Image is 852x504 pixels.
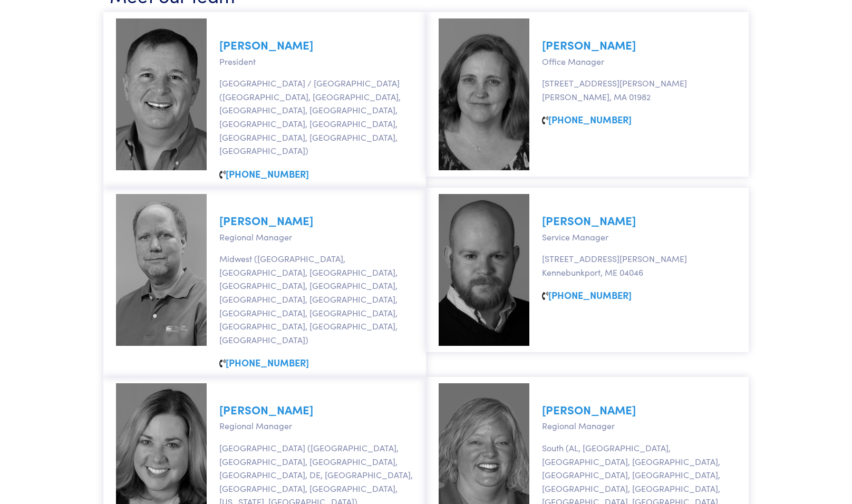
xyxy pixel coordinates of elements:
a: [PERSON_NAME] [219,212,313,228]
a: [PHONE_NUMBER] [226,356,309,369]
a: [PERSON_NAME] [542,401,636,418]
p: Regional Manager [542,419,736,433]
a: [PHONE_NUMBER] [548,113,632,126]
p: Office Manager [542,55,736,69]
p: [GEOGRAPHIC_DATA] / [GEOGRAPHIC_DATA] ([GEOGRAPHIC_DATA], [GEOGRAPHIC_DATA], [GEOGRAPHIC_DATA], [... [219,76,413,158]
img: marc-johnson.jpg [116,18,207,170]
a: [PERSON_NAME] [542,36,636,53]
a: [PHONE_NUMBER] [548,288,632,302]
p: President [219,55,413,69]
p: [STREET_ADDRESS][PERSON_NAME] [PERSON_NAME], MA 01982 [542,76,736,103]
a: [PERSON_NAME] [219,36,313,53]
a: [PERSON_NAME] [219,401,313,418]
img: sarah-nickerson.jpg [439,18,529,170]
p: Midwest ([GEOGRAPHIC_DATA], [GEOGRAPHIC_DATA], [GEOGRAPHIC_DATA], [GEOGRAPHIC_DATA], [GEOGRAPHIC_... [219,252,413,346]
p: Regional Manager [219,230,413,244]
img: david-larson.jpg [116,194,207,346]
p: [STREET_ADDRESS][PERSON_NAME] Kennebunkport, ME 04046 [542,252,736,279]
img: ben-senning.jpg [439,194,529,346]
a: [PERSON_NAME] [542,212,636,228]
a: [PHONE_NUMBER] [226,167,309,180]
p: Regional Manager [219,419,413,433]
p: Service Manager [542,230,736,244]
